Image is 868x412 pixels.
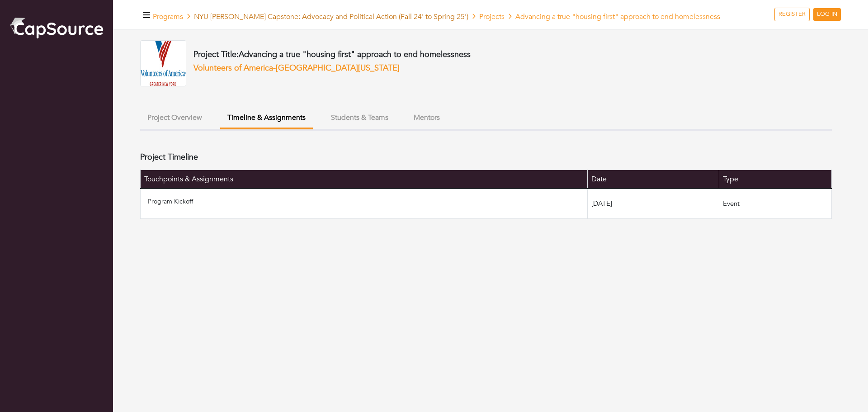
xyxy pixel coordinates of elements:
[140,40,186,86] img: VOAlogoGNY_cen%20B+R.jpg
[479,12,505,22] a: Projects
[193,50,471,60] h4: Project Title:
[9,16,104,39] img: cap_logo.png
[239,49,471,60] span: Advancing a true "housing first" approach to end homelessness
[774,8,810,21] a: REGISTER
[140,108,209,128] button: Project Overview
[148,197,584,206] p: Program Kickoff
[515,12,720,22] span: Advancing a true "housing first" approach to end homelessness
[194,12,468,22] a: NYU [PERSON_NAME] Capstone: Advocacy and Political Action (Fall 24' to Spring 25')
[813,8,841,21] a: LOG IN
[587,170,719,189] th: Date
[406,108,447,128] button: Mentors
[719,170,831,189] th: Type
[193,62,400,74] a: Volunteers of America-[GEOGRAPHIC_DATA][US_STATE]
[153,12,183,22] a: Programs
[220,108,313,129] button: Timeline & Assignments
[140,152,198,162] h4: Project Timeline
[719,189,831,219] td: Event
[324,108,396,128] button: Students & Teams
[587,189,719,219] td: [DATE]
[141,170,588,189] th: Touchpoints & Assignments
